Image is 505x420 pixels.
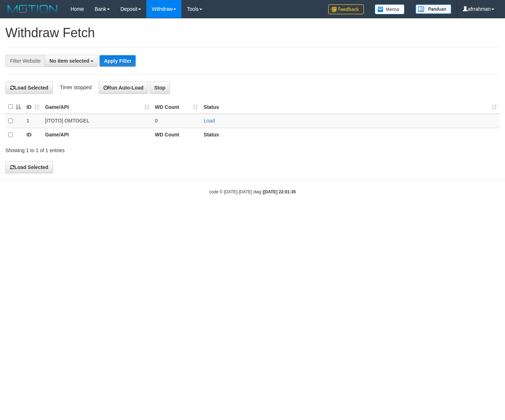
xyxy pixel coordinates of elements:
h1: Withdraw Fetch [5,26,500,40]
img: MOTION_logo.png [5,4,60,14]
th: Status: activate to sort column ascending [201,100,500,114]
button: Run Auto-Load [99,82,149,94]
button: Load Selected [5,161,53,173]
div: Showing 1 to 1 of 1 entries [5,144,205,154]
small: code © [DATE]-[DATE] dwg | [209,189,296,194]
button: Stop [150,82,170,94]
span: 0 [155,118,158,124]
th: ID: activate to sort column ascending [24,100,42,114]
td: 1 [24,114,42,128]
span: Timer stopped [60,85,92,90]
th: Status [201,128,500,142]
button: Apply Filter [99,55,136,67]
div: Filter Website [5,55,45,67]
button: No item selected [45,55,98,67]
th: WD Count: activate to sort column ascending [152,100,201,114]
img: panduan.png [416,4,451,14]
th: ID [24,128,42,142]
button: Load Selected [5,82,53,94]
th: Game/API: activate to sort column ascending [42,100,152,114]
td: [ITOTO] OMTOGEL [42,114,152,128]
img: Button%20Memo.svg [375,4,405,14]
strong: [DATE] 22:01:35 [263,189,296,194]
a: Load [204,118,215,124]
span: No item selected [49,58,89,64]
img: Feedback.jpg [328,4,364,14]
th: WD Count [152,128,201,142]
th: Game/API [42,128,152,142]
